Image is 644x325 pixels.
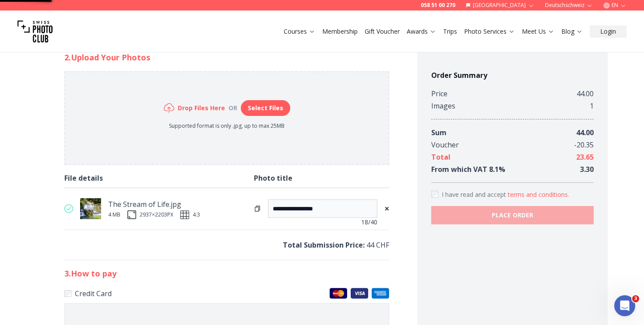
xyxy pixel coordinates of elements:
div: File details [64,172,254,184]
span: 18 /40 [361,218,377,227]
div: Images [431,100,455,112]
button: Meet Us [518,25,558,38]
a: Awards [407,27,436,36]
span: 23.65 [576,152,594,162]
div: Photo title [254,172,389,184]
div: 2937 × 2203 PX [140,211,173,218]
div: Voucher [431,139,459,151]
a: 058 51 00 270 [421,2,455,9]
img: size [127,210,136,219]
input: Credit CardMaster CardsVisaAmerican Express [64,290,71,297]
button: Accept termsI have read and accept [508,190,569,199]
button: Membership [319,25,361,38]
h4: Order Summary [431,70,594,80]
button: Courses [280,25,319,38]
button: Select Files [241,100,290,116]
div: The Stream of Life.jpg [108,198,200,210]
button: Login [590,25,626,38]
img: American Express [372,288,389,299]
div: or [225,104,241,112]
span: I have read and accept [442,190,508,199]
a: Photo Services [464,27,515,36]
img: Master Cards [330,288,347,299]
span: × [384,203,389,215]
a: Meet Us [522,27,554,36]
span: 3 [632,295,639,302]
img: valid [64,204,73,213]
div: Price [431,87,447,100]
a: Gift Voucher [365,27,400,36]
div: Sum [431,126,447,139]
a: Courses [284,27,315,36]
button: Photo Services [461,25,518,38]
div: From which VAT 8.1 % [431,163,505,175]
p: Supported format is only .jpg, up to max 25MB [164,122,290,129]
h2: 2. Upload Your Photos [64,51,389,63]
button: Trips [440,25,461,38]
a: Membership [322,27,358,36]
div: 44.00 [577,87,594,100]
span: 4:3 [193,211,200,218]
span: 3.30 [580,164,594,174]
h2: 3 . How to pay [64,267,389,280]
span: 44.00 [576,128,594,137]
p: 44 CHF [64,239,389,251]
h6: Drop Files Here [178,104,225,112]
button: Blog [558,25,586,38]
button: Awards [403,25,440,38]
div: Total [431,151,450,163]
img: thumb [80,198,101,219]
button: Gift Voucher [361,25,403,38]
input: Accept terms [431,191,438,198]
iframe: Intercom live chat [614,295,635,316]
img: Swiss photo club [18,14,53,49]
a: Blog [561,27,583,36]
a: Trips [443,27,457,36]
img: ratio [180,210,189,219]
b: PLACE ORDER [492,211,533,220]
div: 4 MB [108,211,120,218]
label: Credit Card [64,287,389,300]
img: Visa [351,288,368,299]
button: PLACE ORDER [431,206,594,224]
div: - 20.35 [574,139,594,151]
div: 1 [590,100,594,112]
b: Total Submission Price : [283,240,365,250]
